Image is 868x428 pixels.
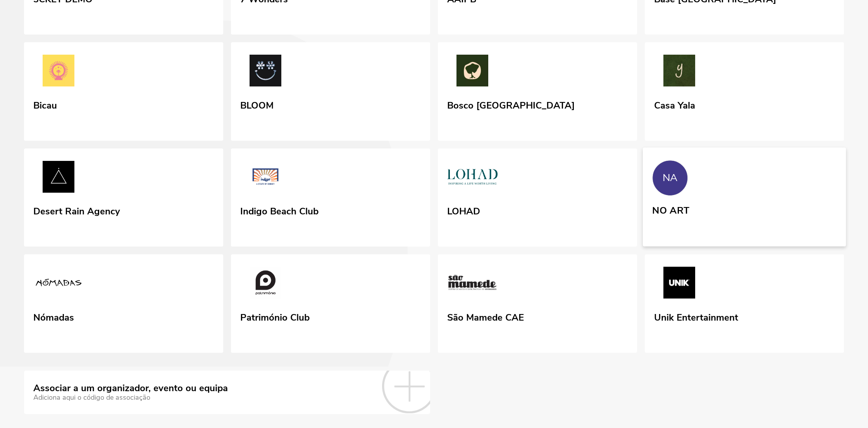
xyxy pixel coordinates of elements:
[447,267,498,302] img: São Mamede CAE
[33,383,228,394] div: Associar a um organizador, evento ou equipa
[231,42,430,141] a: BLOOM BLOOM
[240,267,291,302] img: Património Club
[438,148,637,247] a: LOHAD LOHAD
[654,97,695,111] div: Casa Yala
[652,202,689,216] div: NO ART
[24,148,223,247] a: Desert Rain Agency Desert Rain Agency
[240,55,291,90] img: BLOOM
[645,254,844,353] a: Unik Entertainment Unik Entertainment
[645,42,844,141] a: Casa Yala Casa Yala
[447,203,480,217] div: LOHAD
[231,254,430,353] a: Património Club Património Club
[33,393,228,402] div: Adiciona aqui o código de associação
[447,309,524,323] div: São Mamede CAE
[240,97,274,111] div: BLOOM
[654,267,704,302] img: Unik Entertainment
[33,267,84,302] img: Nómadas
[240,309,310,323] div: Património Club
[240,161,291,196] img: Indigo Beach Club
[654,309,738,323] div: Unik Entertainment
[438,42,637,141] a: Bosco Porto Bosco [GEOGRAPHIC_DATA]
[231,148,430,247] a: Indigo Beach Club Indigo Beach Club
[240,203,319,217] div: Indigo Beach Club
[447,97,575,111] div: Bosco [GEOGRAPHIC_DATA]
[24,254,223,353] a: Nómadas Nómadas
[24,371,430,414] a: Associar a um organizador, evento ou equipa Adiciona aqui o código de associação
[24,42,223,141] a: Bicau Bicau
[643,147,846,246] a: NA NO ART
[33,203,120,217] div: Desert Rain Agency
[654,55,704,90] img: Casa Yala
[438,254,637,353] a: São Mamede CAE São Mamede CAE
[663,172,678,184] div: NA
[447,55,498,90] img: Bosco Porto
[33,161,84,196] img: Desert Rain Agency
[33,309,74,323] div: Nómadas
[33,97,57,111] div: Bicau
[33,55,84,90] img: Bicau
[447,161,498,196] img: LOHAD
